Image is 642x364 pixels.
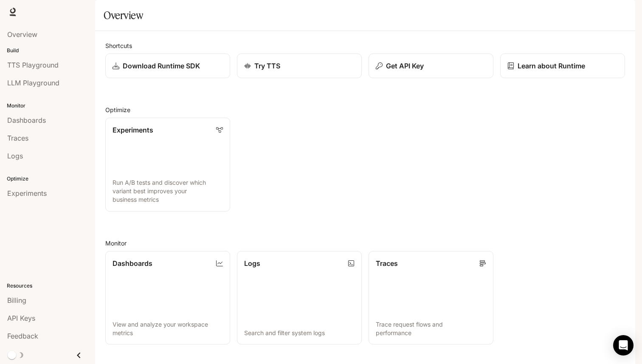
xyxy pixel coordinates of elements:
p: Download Runtime SDK [123,61,200,71]
p: Dashboards [113,258,152,268]
h2: Shortcuts [105,41,625,50]
p: Try TTS [254,61,280,71]
a: Learn about Runtime [500,54,625,78]
h1: Overview [104,7,143,24]
p: Run A/B tests and discover which variant best improves your business metrics [113,178,223,204]
p: Logs [244,258,260,268]
p: Trace request flows and performance [376,320,486,337]
h2: Monitor [105,239,625,248]
p: Get API Key [386,61,424,71]
a: LogsSearch and filter system logs [237,251,362,345]
a: Try TTS [237,54,362,78]
a: ExperimentsRun A/B tests and discover which variant best improves your business metrics [105,118,230,212]
div: Open Intercom Messenger [613,335,634,356]
a: TracesTrace request flows and performance [369,251,493,345]
p: Traces [376,258,398,268]
p: Experiments [113,125,153,135]
a: DashboardsView and analyze your workspace metrics [105,251,230,345]
a: Download Runtime SDK [105,54,230,78]
p: Learn about Runtime [518,61,585,71]
p: Search and filter system logs [244,329,355,337]
button: Get API Key [369,54,493,78]
h2: Optimize [105,105,625,114]
p: View and analyze your workspace metrics [113,320,223,337]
